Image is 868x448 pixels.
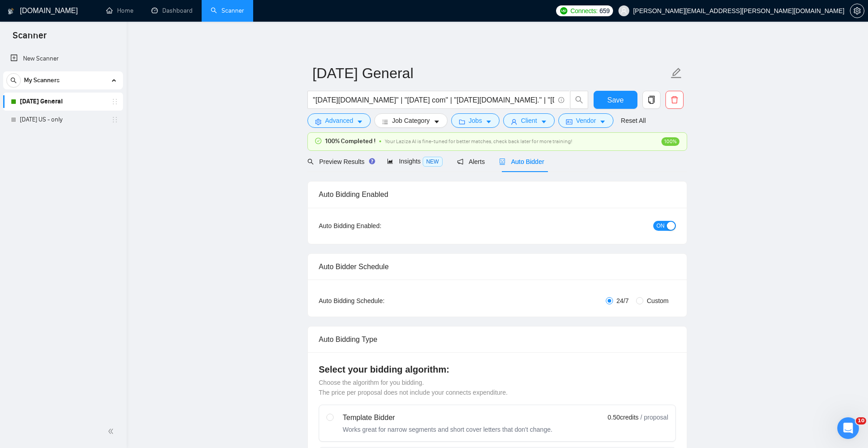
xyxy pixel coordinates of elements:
span: Advanced [325,116,353,126]
a: Reset All [621,116,646,126]
div: Template Bidder [343,412,552,423]
span: 100% Completed ! [325,136,376,146]
div: Auto Bidder Schedule [319,254,676,280]
span: Scanner [5,29,54,48]
span: Auto Bidder [499,158,544,165]
span: 24/7 [613,296,632,306]
span: ON [656,221,665,231]
a: dashboardDashboard [151,7,193,14]
img: upwork-logo.png [560,7,567,14]
div: Auto Bidding Schedule: [319,296,438,306]
div: Works great for narrow segments and short cover letters that don't change. [343,425,552,434]
span: idcard [566,118,572,125]
span: Jobs [469,116,482,126]
span: copy [643,96,660,104]
span: search [307,159,314,165]
div: Auto Bidding Type [319,327,676,352]
span: Vendor [576,116,596,126]
span: 0.50 credits [608,412,638,422]
input: Scanner name... [312,62,669,84]
button: copy [642,91,660,109]
button: Save [594,91,637,109]
span: search [7,77,20,84]
button: setting [850,4,864,18]
span: holder [111,98,118,105]
a: searchScanner [211,7,244,14]
span: user [511,118,517,125]
span: 659 [599,6,609,16]
button: userClientcaret-down [503,113,555,128]
button: search [6,73,21,88]
span: My Scanners [24,71,60,89]
a: [DATE] General [20,93,106,111]
span: delete [666,96,683,104]
span: holder [111,116,118,123]
button: delete [665,91,684,109]
li: New Scanner [3,50,123,68]
button: idcardVendorcaret-down [558,113,613,128]
button: search [570,91,588,109]
span: info-circle [558,97,564,103]
input: Search Freelance Jobs... [313,94,554,106]
a: [DATE] US - only [20,111,106,129]
div: Auto Bidding Enabled: [319,221,438,231]
span: caret-down [434,118,440,125]
div: Auto Bidding Enabled [319,182,676,207]
span: NEW [423,157,443,167]
button: folderJobscaret-down [451,113,500,128]
span: user [621,8,627,14]
a: homeHome [106,7,133,14]
button: barsJob Categorycaret-down [374,113,447,128]
span: Choose the algorithm for you bidding. The price per proposal does not include your connects expen... [319,379,508,396]
h4: Select your bidding algorithm: [319,363,676,376]
span: Custom [643,296,672,306]
span: check-circle [315,138,321,144]
span: caret-down [599,118,606,125]
span: setting [315,118,321,125]
span: Alerts [457,158,485,165]
a: setting [850,7,864,14]
iframe: Intercom live chat [837,417,859,439]
span: 100% [661,137,679,146]
span: caret-down [357,118,363,125]
span: notification [457,159,463,165]
span: Connects: [571,6,598,16]
span: Client [521,116,537,126]
span: area-chart [387,158,393,164]
img: logo [8,4,14,19]
span: Job Category [392,116,429,126]
span: search [571,96,588,104]
span: caret-down [486,118,492,125]
span: folder [459,118,465,125]
span: Insights [387,158,442,165]
span: 10 [856,417,866,425]
button: settingAdvancedcaret-down [307,113,371,128]
span: Your Laziza AI is fine-tuned for better matches, check back later for more training! [385,138,572,145]
a: New Scanner [10,50,116,68]
li: My Scanners [3,71,123,129]
span: caret-down [541,118,547,125]
span: edit [670,67,682,79]
span: / proposal [641,413,668,422]
span: Save [607,94,623,106]
span: bars [382,118,388,125]
span: robot [499,159,505,165]
div: Tooltip anchor [368,157,376,165]
span: double-left [108,427,117,436]
span: Preview Results [307,158,373,165]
